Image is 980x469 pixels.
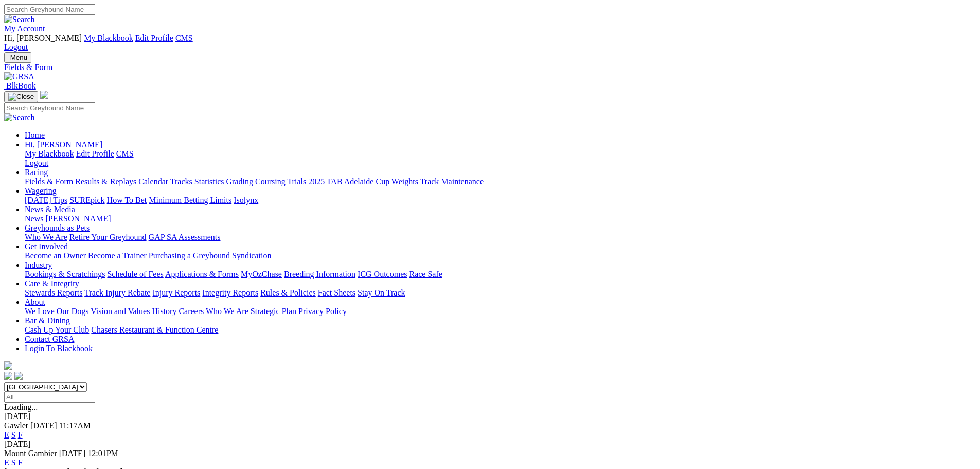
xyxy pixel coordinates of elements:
[391,177,418,186] a: Weights
[4,33,976,52] div: My Account
[25,131,45,140] a: Home
[4,81,36,90] a: BlkBook
[4,392,95,403] input: Select date
[107,270,163,279] a: Schedule of Fees
[4,440,976,449] div: [DATE]
[149,233,221,241] a: GAP SA Assessments
[25,251,86,260] a: Become an Owner
[10,54,27,61] span: Menu
[4,430,9,439] a: E
[25,140,102,149] span: Hi, [PERSON_NAME]
[284,270,355,279] a: Breeding Information
[25,270,976,279] div: Industry
[4,372,12,380] img: facebook.svg
[202,288,258,297] a: Integrity Reports
[152,288,200,297] a: Injury Reports
[87,449,118,458] span: 12:01PM
[25,270,105,279] a: Bookings & Scratchings
[25,233,976,242] div: Greyhounds as Pets
[25,279,79,288] a: Care & Integrity
[25,168,48,177] a: Racing
[4,33,82,42] span: Hi, [PERSON_NAME]
[18,458,23,467] a: F
[4,449,57,458] span: Mount Gambier
[4,102,95,113] input: Search
[4,72,34,81] img: GRSA
[25,325,976,335] div: Bar & Dining
[25,223,90,232] a: Greyhounds as Pets
[4,403,38,411] span: Loading...
[4,63,976,72] a: Fields & Form
[4,4,95,15] input: Search
[149,251,230,260] a: Purchasing a Greyhound
[40,91,48,99] img: logo-grsa-white.png
[116,149,134,158] a: CMS
[25,288,976,298] div: Care & Integrity
[179,307,204,316] a: Careers
[25,177,73,186] a: Fields & Form
[14,372,23,380] img: twitter.svg
[420,177,484,186] a: Track Maintenance
[11,430,16,439] a: S
[255,177,286,186] a: Coursing
[25,149,976,168] div: Hi, [PERSON_NAME]
[135,33,173,42] a: Edit Profile
[25,205,75,214] a: News & Media
[149,196,231,204] a: Minimum Betting Limits
[76,149,114,158] a: Edit Profile
[358,270,407,279] a: ICG Outcomes
[88,251,147,260] a: Become a Trainer
[25,316,70,325] a: Bar & Dining
[25,307,88,316] a: We Love Our Dogs
[175,33,193,42] a: CMS
[25,251,976,260] div: Get Involved
[4,15,35,24] img: Search
[25,335,74,343] a: Contact GRSA
[25,196,976,205] div: Wagering
[4,421,28,430] span: Gawler
[298,307,347,316] a: Privacy Policy
[4,458,9,467] a: E
[91,307,150,316] a: Vision and Values
[194,177,224,186] a: Statistics
[358,288,405,297] a: Stay On Track
[4,361,12,370] img: logo-grsa-white.png
[170,177,192,186] a: Tracks
[25,177,976,186] div: Racing
[69,196,104,204] a: SUREpick
[234,196,258,204] a: Isolynx
[4,113,35,123] img: Search
[6,81,36,90] span: BlkBook
[25,260,52,269] a: Industry
[25,233,67,241] a: Who We Are
[165,270,239,279] a: Applications & Forms
[25,159,48,167] a: Logout
[287,177,306,186] a: Trials
[308,177,389,186] a: 2025 TAB Adelaide Cup
[8,93,34,101] img: Close
[25,186,57,195] a: Wagering
[4,91,38,102] button: Toggle navigation
[241,270,282,279] a: MyOzChase
[75,177,136,186] a: Results & Replays
[4,52,31,63] button: Toggle navigation
[59,421,91,430] span: 11:17AM
[69,233,147,241] a: Retire Your Greyhound
[25,140,104,149] a: Hi, [PERSON_NAME]
[152,307,176,316] a: History
[59,449,86,458] span: [DATE]
[91,325,218,334] a: Chasers Restaurant & Function Centre
[226,177,253,186] a: Grading
[25,307,976,316] div: About
[232,251,271,260] a: Syndication
[25,196,67,204] a: [DATE] Tips
[409,270,442,279] a: Race Safe
[84,288,150,297] a: Track Injury Rebate
[25,242,68,251] a: Get Involved
[4,24,45,33] a: My Account
[138,177,168,186] a: Calendar
[4,412,976,421] div: [DATE]
[107,196,147,204] a: How To Bet
[11,458,16,467] a: S
[18,430,23,439] a: F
